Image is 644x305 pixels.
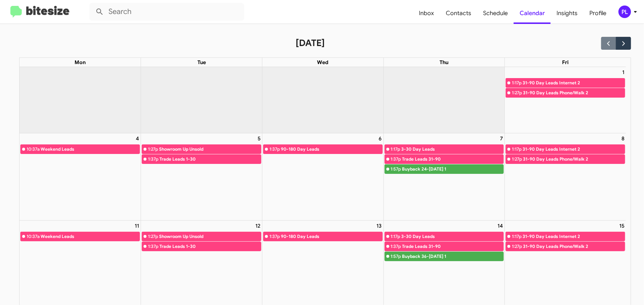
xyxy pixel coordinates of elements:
[619,6,631,18] div: PL
[523,89,625,97] div: 31-90 Day Leads Phone/Walk 2
[477,3,514,24] a: Schedule
[505,67,626,133] td: August 1, 2025
[512,89,522,97] div: 1:27p
[73,58,87,67] a: Monday
[612,6,636,18] button: PL
[159,243,261,250] div: Trade Leads 1-30
[391,253,401,260] div: 1:57p
[551,3,583,24] a: Insights
[134,133,141,144] a: August 4, 2025
[616,37,631,50] button: Next month
[523,146,625,153] div: 31-90 Day Leads Internet 2
[514,3,551,24] a: Calendar
[296,37,325,49] h2: [DATE]
[523,155,625,163] div: 31-90 Day Leads Phone/Walk 2
[391,243,401,250] div: 1:37p
[391,165,401,173] div: 1:57p
[413,3,440,24] a: Inbox
[618,221,626,231] a: August 15, 2025
[505,133,626,221] td: August 8, 2025
[316,58,330,67] a: Wednesday
[440,3,477,24] a: Contacts
[89,3,244,21] input: Search
[159,146,261,153] div: Showroom Up Unsold
[391,233,400,240] div: 1:17p
[148,155,158,163] div: 1:37p
[256,133,262,144] a: August 5, 2025
[148,233,158,240] div: 1:27p
[159,155,261,163] div: Trade Leads 1-30
[254,221,262,231] a: August 12, 2025
[402,243,504,250] div: Trade Leads 31-90
[269,233,280,240] div: 1:37p
[438,58,450,67] a: Thursday
[402,155,504,163] div: Trade Leads 31-90
[159,233,261,240] div: Showroom Up Unsold
[512,146,521,153] div: 1:17p
[262,133,384,221] td: August 6, 2025
[621,67,626,77] a: August 1, 2025
[523,243,625,250] div: 31-90 Day Leads Phone/Walk 2
[499,133,504,144] a: August 7, 2025
[512,79,521,87] div: 1:17p
[402,146,504,153] div: 3-30 Day Leads
[383,133,505,221] td: August 7, 2025
[281,233,382,240] div: 90-180 Day Leads
[148,146,158,153] div: 1:27p
[512,155,522,163] div: 1:27p
[512,233,521,240] div: 1:17p
[375,221,383,231] a: August 13, 2025
[41,233,140,240] div: Weekend Leads
[496,221,504,231] a: August 14, 2025
[27,233,39,240] div: 10:37a
[27,146,39,153] div: 10:37a
[133,221,141,231] a: August 11, 2025
[402,253,504,260] div: Buyback 36-[DATE] 1
[378,133,383,144] a: August 6, 2025
[523,233,625,240] div: 31-90 Day Leads Internet 2
[20,133,141,221] td: August 4, 2025
[281,146,382,153] div: 90-180 Day Leads
[402,165,504,173] div: Buyback 24-[DATE] 1
[41,146,140,153] div: Weekend Leads
[523,79,625,87] div: 31-90 Day Leads Internet 2
[148,243,158,250] div: 1:37p
[402,233,504,240] div: 3-30 Day Leads
[561,58,570,67] a: Friday
[391,155,401,163] div: 1:37p
[583,3,612,24] a: Profile
[391,146,400,153] div: 1:17p
[512,243,522,250] div: 1:27p
[269,146,280,153] div: 1:37p
[141,133,262,221] td: August 5, 2025
[601,37,616,50] button: Previous month
[196,58,207,67] a: Tuesday
[620,133,626,144] a: August 8, 2025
